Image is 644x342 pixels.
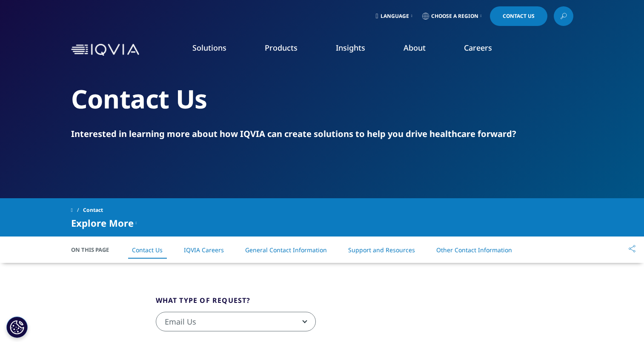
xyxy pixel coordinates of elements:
h2: Contact Us [71,83,573,115]
a: Other Contact Information [436,246,512,254]
span: Contact Us [503,14,535,19]
a: Support and Resources [348,246,415,254]
span: On This Page [71,245,118,254]
span: Explore More [71,218,134,228]
span: Email Us [156,312,315,332]
nav: Primary [143,30,573,70]
a: General Contact Information [245,246,327,254]
span: Choose a Region [431,13,478,20]
a: Contact Us [490,6,547,26]
a: Solutions [192,43,226,53]
span: Contact [83,202,103,218]
div: Interested in learning more about how IQVIA can create solutions to help you drive healthcare for... [71,128,573,140]
img: IQVIA Healthcare Information Technology and Pharma Clinical Research Company [71,44,139,56]
a: Insights [336,43,365,53]
a: About [404,43,426,53]
span: Email Us [156,312,316,331]
span: Language [381,13,409,20]
a: Careers [464,43,492,53]
a: Contact Us [132,246,163,254]
a: IQVIA Careers [184,246,224,254]
a: Products [265,43,298,53]
legend: What type of request? [156,295,251,312]
button: Cookies Settings [6,316,28,338]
